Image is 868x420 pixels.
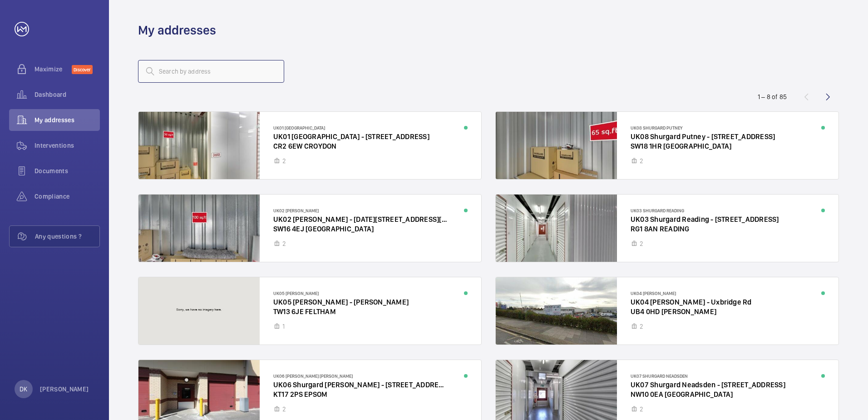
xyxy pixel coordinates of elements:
[72,65,93,74] span: Discover
[20,385,27,394] p: DK
[138,60,284,83] input: Search by address
[758,92,787,101] div: 1 – 8 of 85
[35,90,100,99] span: Dashboard
[35,166,100,175] span: Documents
[35,141,100,150] span: Interventions
[35,232,99,241] span: Any questions ?
[35,115,100,125] span: My addresses
[138,22,216,39] h1: My addresses
[35,65,72,74] span: Maximize
[40,385,89,394] p: [PERSON_NAME]
[35,192,100,201] span: Compliance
